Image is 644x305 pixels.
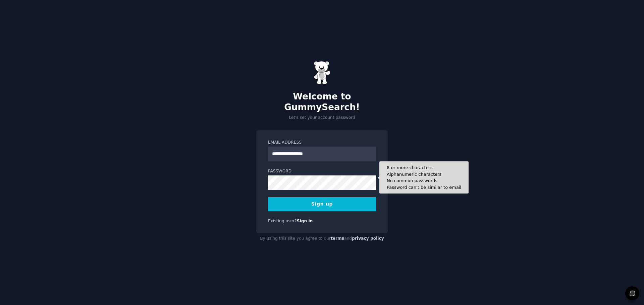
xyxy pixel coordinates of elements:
[297,219,313,223] a: Sign in
[352,236,384,241] a: privacy policy
[256,233,388,244] div: By using this site you agree to our and
[256,115,388,121] p: Let's set your account password
[256,91,388,112] h2: Welcome to GummySearch!
[331,236,344,241] a: terms
[268,140,376,146] label: Email Address
[268,219,297,223] span: Existing user?
[268,168,376,174] label: Password
[314,61,330,84] img: Gummy Bear
[268,197,376,211] button: Sign up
